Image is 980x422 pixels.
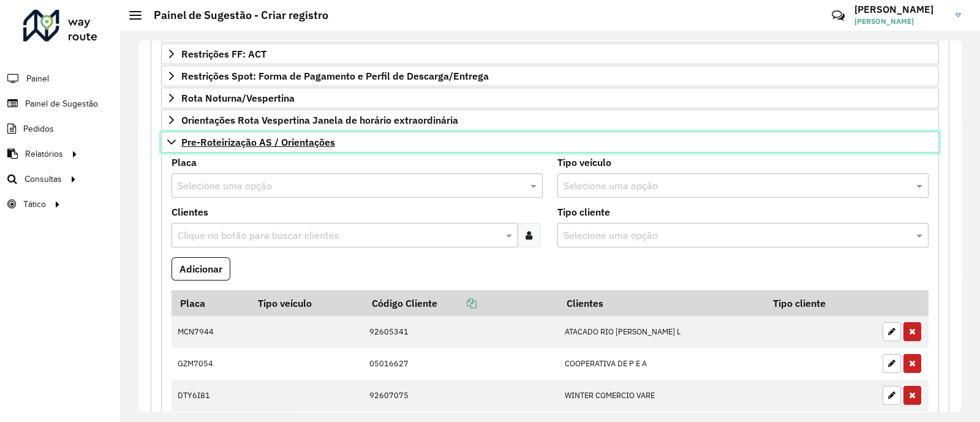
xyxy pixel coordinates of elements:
[557,155,611,170] label: Tipo veículo
[181,93,295,103] span: Rota Noturna/Vespertina
[854,4,946,15] h3: [PERSON_NAME]
[363,348,558,380] td: 05016627
[161,43,939,64] a: Restrições FF: ACT
[23,122,54,135] span: Pedidos
[171,205,208,219] label: Clientes
[141,9,328,22] h2: Painel de Sugestão - Criar registro
[171,257,230,281] button: Adicionar
[161,110,939,130] a: Orientações Rota Vespertina Janela de horário extraordinária
[825,2,851,29] a: Contato Rápido
[363,316,558,348] td: 92605341
[171,290,250,316] th: Placa
[23,198,46,211] span: Tático
[161,132,939,153] a: Pre-Roteirização AS / Orientações
[764,290,876,316] th: Tipo cliente
[171,316,250,348] td: MCN7944
[171,348,250,380] td: GZM7054
[557,205,610,219] label: Tipo cliente
[854,16,946,27] span: [PERSON_NAME]
[161,66,939,86] a: Restrições Spot: Forma de Pagamento e Perfil de Descarga/Entrega
[558,380,764,412] td: WINTER COMERCIO VARE
[161,88,939,108] a: Rota Noturna/Vespertina
[363,290,558,316] th: Código Cliente
[437,297,477,309] a: Copiar
[181,49,266,59] span: Restrições FF: ACT
[363,380,558,412] td: 92607075
[558,290,764,316] th: Clientes
[558,348,764,380] td: COOPERATIVA DE P E A
[171,155,197,170] label: Placa
[25,148,63,160] span: Relatórios
[181,137,335,147] span: Pre-Roteirização AS / Orientações
[171,380,250,412] td: DTY6I81
[24,173,62,186] span: Consultas
[181,115,458,125] span: Orientações Rota Vespertina Janela de horário extraordinária
[25,97,98,110] span: Painel de Sugestão
[558,316,764,348] td: ATACADO RIO [PERSON_NAME] L
[181,71,489,81] span: Restrições Spot: Forma de Pagamento e Perfil de Descarga/Entrega
[250,290,363,316] th: Tipo veículo
[26,72,49,85] span: Painel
